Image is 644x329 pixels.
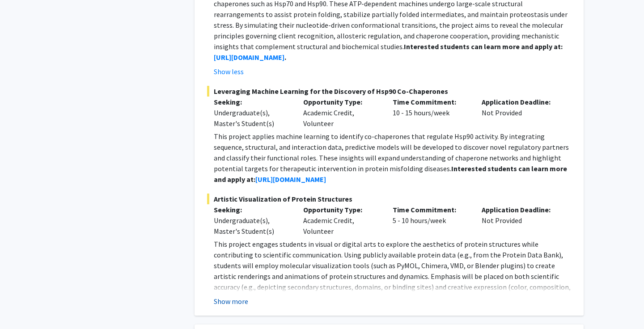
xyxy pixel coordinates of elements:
[393,204,469,215] p: Time Commitment:
[214,131,571,185] p: This project applies machine learning to identify co-chaperones that regulate Hsp90 activity. By ...
[482,204,558,215] p: Application Deadline:
[214,204,290,215] p: Seeking:
[214,66,244,77] button: Show less
[393,97,469,107] p: Time Commitment:
[207,194,571,204] span: Artistic Visualization of Protein Structures
[386,204,475,236] div: 5 - 10 hours/week
[386,97,475,129] div: 10 - 15 hours/week
[482,97,558,107] p: Application Deadline:
[214,296,248,307] button: Show more
[214,107,290,129] div: Undergraduate(s), Master's Student(s)
[207,86,571,97] span: Leveraging Machine Learning for the Discovery of Hsp90 Co-Chaperones
[297,204,386,236] div: Academic Credit, Volunteer
[7,289,38,322] iframe: Chat
[214,215,290,236] div: Undergraduate(s), Master's Student(s)
[284,53,286,62] strong: .
[475,204,564,236] div: Not Provided
[404,42,563,51] strong: Interested students can learn more and apply at:
[303,97,379,107] p: Opportunity Type:
[214,53,284,62] a: [URL][DOMAIN_NAME]
[214,239,571,325] p: This project engages students in visual or digital arts to explore the aesthetics of protein stru...
[303,204,379,215] p: Opportunity Type:
[255,175,326,184] a: [URL][DOMAIN_NAME]
[297,97,386,129] div: Academic Credit, Volunteer
[214,97,290,107] p: Seeking:
[475,97,564,129] div: Not Provided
